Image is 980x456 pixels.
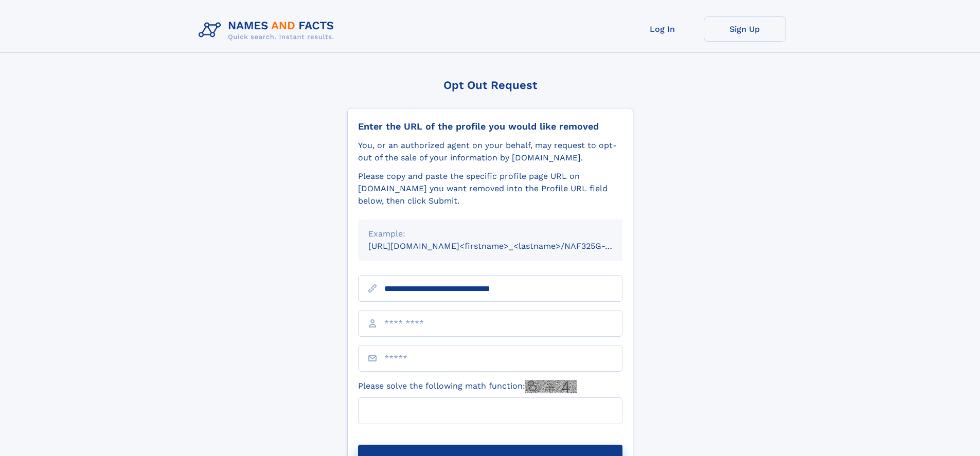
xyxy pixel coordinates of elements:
div: Please copy and paste the specific profile page URL on [DOMAIN_NAME] you want removed into the Pr... [358,170,622,207]
small: [URL][DOMAIN_NAME]<firstname>_<lastname>/NAF325G-xxxxxxxx [368,241,642,251]
div: You, or an authorized agent on your behalf, may request to opt-out of the sale of your informatio... [358,139,622,164]
div: Enter the URL of the profile you would like removed [358,121,622,132]
img: Logo Names and Facts [194,16,343,44]
div: Opt Out Request [347,79,633,92]
div: Example: [368,228,612,240]
label: Please solve the following math function: [358,380,577,393]
a: Log In [621,16,704,42]
a: Sign Up [704,16,786,42]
